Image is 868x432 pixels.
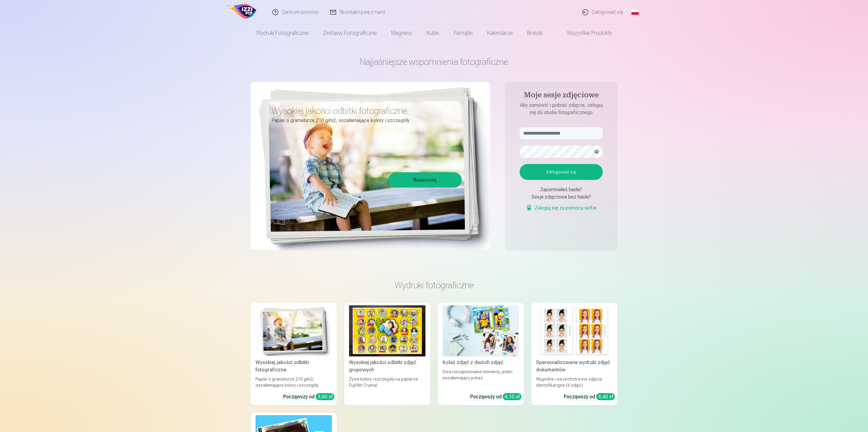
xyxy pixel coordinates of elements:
div: Wygodne i wszechstronne zdjęcia identyfikacyjne (6 zdjęć) [534,376,615,388]
div: 4,10 zł [503,393,521,400]
img: /p1 [226,2,258,22]
a: Wydruki fotograficzne [249,24,315,42]
div: Papier o gramaturze 210 g/m2, oszałamiające kolory i szczegóły [253,376,334,388]
h3: Wydruki fotograficzne [256,280,612,291]
button: Zalogować się [520,164,603,180]
p: Papier o gramaturze 210 g/m2, oszałamiające kolory i szczegóły [271,116,457,125]
div: Kolaż zdjęć z dwóch zdjęć [440,359,521,366]
a: Zestawy fotograficzne [315,24,384,42]
div: Począwszy od [470,393,521,400]
img: Kolaż zdjęć z dwóch zdjęć [443,305,519,356]
img: Wysokiej jakości odbitki zdjęć grupowych [349,305,425,356]
a: Wszystkie produkty [550,24,619,42]
div: Począwszy od [564,393,615,400]
a: Kalendarze [480,24,520,42]
h1: Najjaśniejsze wspomnienia fotograficzne [251,56,617,67]
div: Dwa niezapomniane momenty, jeden oszałamiający pokaz [440,369,521,388]
a: Breloki [520,24,550,42]
div: Wysokiej jakości odbitki fotograficzne [253,359,334,374]
a: Kubki [419,24,446,42]
div: 4,40 zł [596,393,615,400]
a: Pamiątki [446,24,480,42]
div: Począwszy od [283,393,334,400]
div: Zapomniałeś hasła? [520,186,603,193]
a: Rozpocznij [389,173,461,187]
a: Magnesy [384,24,419,42]
div: Spersonalizowane wydruki zdjęć dokumentów [534,359,615,374]
div: Żywe kolory i szczegóły na papierze Fujifilm Crystal [347,376,428,403]
a: Wysokiej jakości odbitki fotograficzneWysokiej jakości odbitki fotograficznePapier o gramaturze 2... [251,303,337,405]
h4: Moje sesje zdjęciowe [513,91,609,102]
img: Spersonalizowane wydruki zdjęć dokumentów [536,305,612,356]
div: 3,60 zł [316,393,334,400]
h3: Wysokiej jakości odbitki fotograficzne [271,105,457,116]
div: Wysokiej jakości odbitki zdjęć grupowych [347,359,428,374]
a: Zaloguj się za pomocą selfie [526,204,597,212]
img: Wysokiej jakości odbitki fotograficzne [256,305,332,356]
a: Spersonalizowane wydruki zdjęć dokumentówSpersonalizowane wydruki zdjęć dokumentówWygodne i wszec... [531,303,617,405]
a: Kolaż zdjęć z dwóch zdjęćKolaż zdjęć z dwóch zdjęćDwa niezapomniane momenty, jeden oszałamiający ... [438,303,524,405]
a: Wysokiej jakości odbitki zdjęć grupowychWysokiej jakości odbitki zdjęć grupowychŻywe kolory i szc... [344,303,430,405]
div: Sesja zdjęciowa bez hasła? [520,193,603,201]
p: Aby zamówić i pobrać zdjęcia, zaloguj się do studia fotograficznego [513,102,609,116]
